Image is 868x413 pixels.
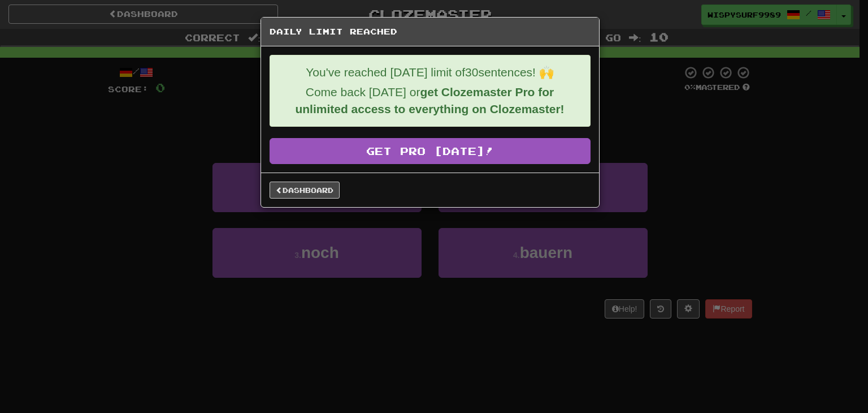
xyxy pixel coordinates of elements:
a: Dashboard [270,182,340,199]
h5: Daily Limit Reached [270,26,591,37]
strong: get Clozemaster Pro for unlimited access to everything on Clozemaster! [295,85,564,115]
p: Come back [DATE] or [279,84,581,118]
a: Get Pro [DATE]! [270,138,591,164]
p: You've reached [DATE] limit of 30 sentences! 🙌 [279,64,581,81]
